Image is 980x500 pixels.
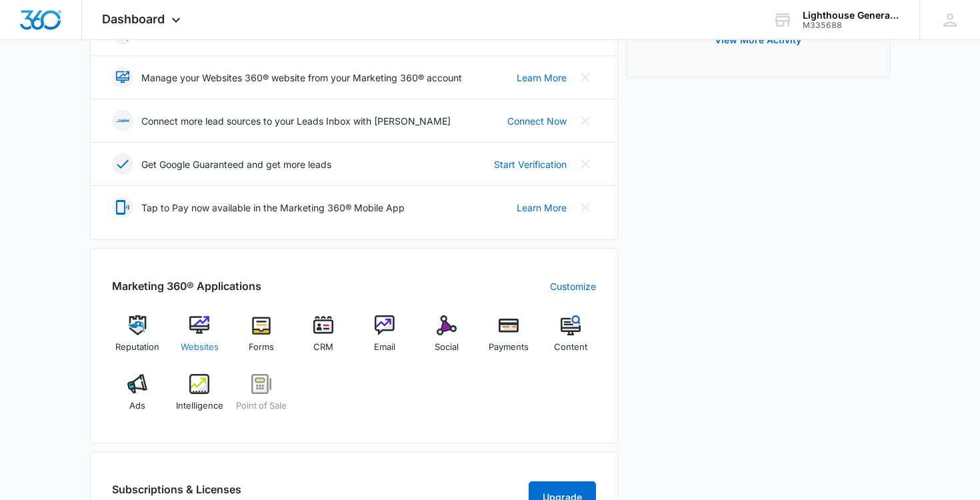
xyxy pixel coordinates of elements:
p: Tap to Pay now available in the Marketing 360® Mobile App [141,201,405,215]
div: account name [803,10,900,21]
span: Websites [181,341,219,354]
a: Forms [236,315,287,363]
div: account id [803,21,900,30]
a: Intelligence [174,374,225,422]
a: Reputation [112,315,163,363]
span: Dashboard [102,12,165,26]
p: Connect more lead sources to your Leads Inbox with [PERSON_NAME] [141,114,451,128]
button: Close [575,197,596,218]
a: Learn More [517,71,567,85]
a: Learn More [517,201,567,215]
span: Social [435,341,459,354]
span: Point of Sale [236,399,287,413]
span: Intelligence [176,399,223,413]
span: Reputation [115,341,159,354]
button: Close [575,153,596,175]
span: Forms [249,341,274,354]
span: Ads [129,399,145,413]
a: Customize [550,279,596,293]
p: Manage your Websites 360® website from your Marketing 360® account [141,71,462,85]
a: CRM [297,315,349,363]
span: Payments [489,341,529,354]
a: Connect Now [507,114,567,128]
span: CRM [313,341,333,354]
p: Get Google Guaranteed and get more leads [141,157,331,171]
a: Start Verification [494,157,567,171]
a: Email [359,315,411,363]
a: Content [545,315,596,363]
h2: Marketing 360® Applications [112,278,261,294]
span: Email [374,341,395,354]
button: Close [575,110,596,131]
span: Content [554,341,587,354]
a: Point of Sale [236,374,287,422]
a: Ads [112,374,163,422]
a: Social [421,315,473,363]
a: Payments [483,315,535,363]
a: Websites [174,315,225,363]
button: Close [575,67,596,88]
button: View More Activity [701,24,815,56]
